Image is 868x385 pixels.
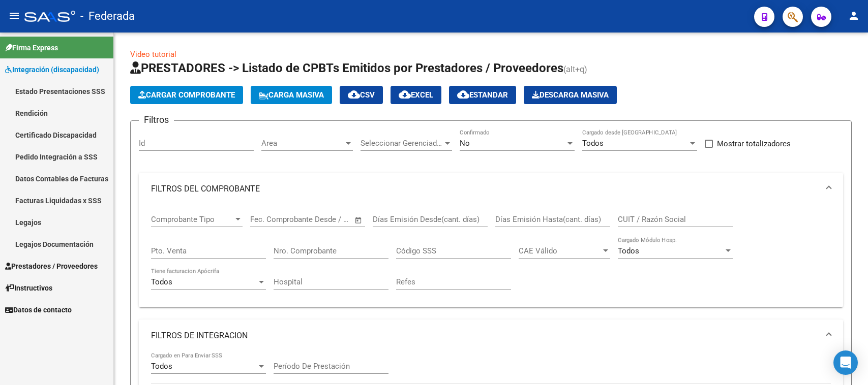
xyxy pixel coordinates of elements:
span: (alt+q) [563,65,587,74]
div: Open Intercom Messenger [833,350,858,375]
mat-icon: cloud_download [457,88,469,101]
mat-icon: cloud_download [399,88,411,101]
span: Mostrar totalizadores [717,138,791,150]
span: Prestadores / Proveedores [5,261,98,272]
span: CAE Válido [519,246,601,255]
h3: Filtros [139,113,174,127]
span: Integración (discapacidad) [5,64,99,75]
button: Estandar [449,86,516,104]
span: - Federada [80,5,135,27]
mat-panel-title: FILTROS DE INTEGRACION [151,330,819,341]
span: Comprobante Tipo [151,215,233,224]
span: Datos de contacto [5,304,72,315]
app-download-masive: Descarga masiva de comprobantes (adjuntos) [524,86,617,104]
span: Area [261,139,344,148]
span: Carga Masiva [259,90,324,100]
button: EXCEL [391,86,441,104]
mat-expansion-panel-header: FILTROS DE INTEGRACION [139,319,843,352]
span: Seleccionar Gerenciador [361,139,443,148]
input: Start date [250,215,283,224]
span: Todos [582,139,604,148]
span: PRESTADORES -> Listado de CPBTs Emitidos por Prestadores / Proveedores [130,61,563,75]
mat-panel-title: FILTROS DEL COMPROBANTE [151,183,819,195]
button: Carga Masiva [251,86,332,104]
span: Todos [618,246,639,255]
span: Cargar Comprobante [138,90,235,100]
mat-icon: menu [8,10,20,22]
span: No [460,139,470,148]
button: Cargar Comprobante [130,86,243,104]
span: Todos [151,362,172,371]
button: CSV [340,86,383,104]
mat-icon: cloud_download [348,88,360,101]
span: Todos [151,277,172,286]
input: End date [292,215,342,224]
mat-expansion-panel-header: FILTROS DEL COMPROBANTE [139,173,843,205]
span: Instructivos [5,282,52,294]
span: EXCEL [399,90,433,100]
span: Descarga Masiva [532,90,609,100]
div: FILTROS DEL COMPROBANTE [139,205,843,307]
mat-icon: person [848,10,860,22]
button: Descarga Masiva [524,86,617,104]
a: Video tutorial [130,50,176,59]
span: Firma Express [5,42,58,53]
span: Estandar [457,90,508,100]
span: CSV [348,90,375,100]
button: Open calendar [353,214,365,226]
